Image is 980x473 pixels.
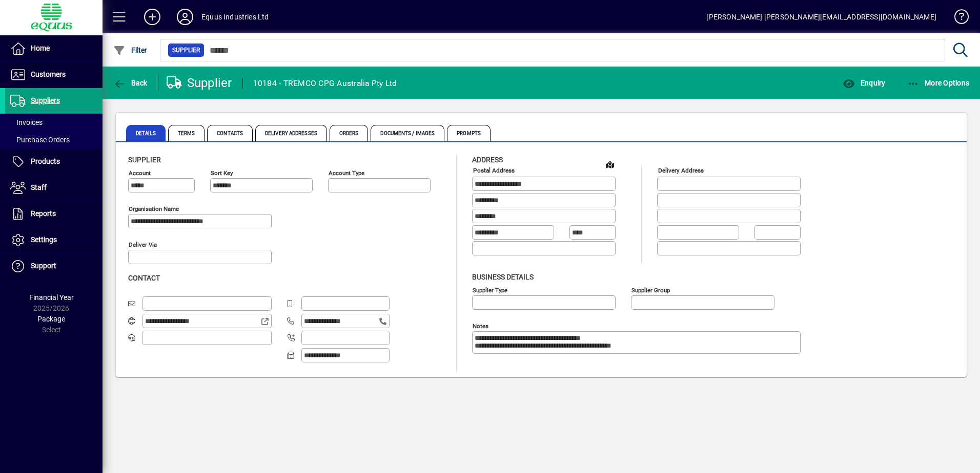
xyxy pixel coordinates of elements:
[111,74,150,92] button: Back
[111,41,150,59] button: Filter
[840,74,888,92] button: Enquiry
[126,125,166,141] span: Details
[5,227,103,253] a: Settings
[10,136,70,144] span: Purchase Orders
[602,156,618,173] a: View on map
[129,169,151,177] mat-label: Account
[211,169,233,177] mat-label: Sort key
[5,62,103,88] a: Customers
[631,286,670,293] mat-label: Supplier group
[103,74,159,92] app-page-header-button: Back
[172,45,200,55] span: Supplier
[31,96,60,104] span: Suppliers
[843,79,885,87] span: Enquiry
[371,125,444,141] span: Documents / Images
[207,125,253,141] span: Contacts
[113,79,148,87] span: Back
[5,149,103,175] a: Products
[473,322,488,329] mat-label: Notes
[128,274,160,282] span: Contact
[905,74,972,92] button: More Options
[473,286,507,293] mat-label: Supplier type
[31,183,47,191] span: Staff
[5,131,103,148] a: Purchase Orders
[10,118,43,126] span: Invoices
[128,156,161,164] span: Supplier
[29,293,74,302] span: Financial Year
[113,46,148,54] span: Filter
[907,79,970,87] span: More Options
[31,44,50,52] span: Home
[253,75,397,92] div: 10184 - TREMCO CPG Australia Pty Ltd
[5,175,103,201] a: Staff
[129,205,179,212] mat-label: Organisation name
[5,253,103,279] a: Support
[169,8,201,26] button: Profile
[947,2,967,35] a: Knowledge Base
[330,125,369,141] span: Orders
[5,114,103,131] a: Invoices
[31,70,66,78] span: Customers
[255,125,327,141] span: Delivery Addresses
[706,9,936,25] div: [PERSON_NAME] [PERSON_NAME][EMAIL_ADDRESS][DOMAIN_NAME]
[472,273,534,281] span: Business details
[129,241,157,248] mat-label: Deliver via
[31,209,56,218] span: Reports
[31,262,56,270] span: Support
[472,156,503,164] span: Address
[37,315,65,323] span: Package
[201,9,269,25] div: Equus Industries Ltd
[168,125,205,141] span: Terms
[31,157,60,165] span: Products
[5,201,103,227] a: Reports
[5,36,103,61] a: Home
[329,169,364,177] mat-label: Account Type
[167,75,232,91] div: Supplier
[447,125,491,141] span: Prompts
[136,8,169,26] button: Add
[31,235,57,244] span: Settings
